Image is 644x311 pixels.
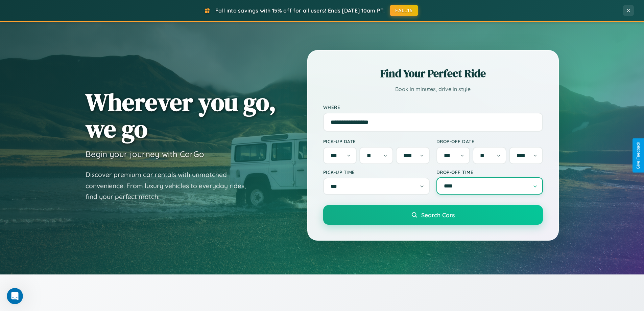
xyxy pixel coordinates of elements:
[7,288,23,304] iframe: Intercom live chat
[323,84,543,94] p: Book in minutes, drive in style
[323,169,430,175] label: Pick-up Time
[436,138,543,144] label: Drop-off Date
[215,7,385,14] span: Fall into savings with 15% off for all users! Ends [DATE] 10am PT.
[323,104,543,110] label: Where
[636,142,641,169] div: Give Feedback
[86,89,276,142] h1: Wherever you go, we go
[323,138,430,144] label: Pick-up Date
[86,169,255,202] p: Discover premium car rentals with unmatched convenience. From luxury vehicles to everyday rides, ...
[86,149,204,159] h3: Begin your journey with CarGo
[390,5,418,16] button: FALL15
[323,66,543,81] h2: Find Your Perfect Ride
[421,211,455,219] span: Search Cars
[323,205,543,225] button: Search Cars
[436,169,543,175] label: Drop-off Time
